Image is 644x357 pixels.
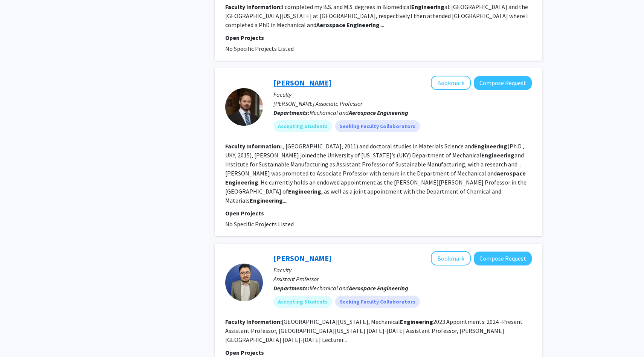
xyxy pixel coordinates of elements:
[377,284,408,292] b: Engineering
[225,142,526,204] fg-read-more: ., [GEOGRAPHIC_DATA], 2011) and doctoral studies in Materials Science and (Ph.D., UKY, 2015), [PE...
[316,21,345,29] b: Aerospace
[225,318,523,343] fg-read-more: [GEOGRAPHIC_DATA][US_STATE], Mechanical 2023 Appointments: 2024 -Present Assistant Professor, [GE...
[335,120,420,132] mat-chip: Seeking Faculty Collaborators
[225,209,532,218] p: Open Projects
[431,251,471,265] button: Add Jordan Garcia to Bookmarks
[225,45,294,52] span: No Specific Projects Listed
[288,188,321,195] b: Engineering
[474,142,507,150] b: Engineering
[349,109,376,116] b: Aerospace
[377,109,408,116] b: Engineering
[474,76,532,90] button: Compose Request to Julius Schoop
[474,252,532,265] button: Compose Request to Jordan Garcia
[273,109,310,116] b: Departments:
[481,151,514,159] b: Engineering
[349,284,376,292] b: Aerospace
[250,197,283,204] b: Engineering
[225,3,528,29] fg-read-more: I completed my B.S. and M.S. degrees in Biomedical at [GEOGRAPHIC_DATA] and the [GEOGRAPHIC_DATA]...
[273,284,310,292] b: Departments:
[335,296,420,308] mat-chip: Seeking Faculty Collaborators
[225,318,282,325] b: Faculty Information:
[400,318,433,325] b: Engineering
[273,90,532,99] p: Faculty
[431,76,471,90] button: Add Julius Schoop to Bookmarks
[225,178,258,186] b: Engineering
[225,348,532,357] p: Open Projects
[6,323,32,351] iframe: Chat
[273,265,532,275] p: Faculty
[273,275,532,284] p: Assistant Professor
[273,296,332,308] mat-chip: Accepting Students
[310,109,408,116] span: Mechanical and
[225,3,282,11] b: Faculty Information:
[225,220,294,228] span: No Specific Projects Listed
[225,33,532,42] p: Open Projects
[346,21,380,29] b: Engineering
[273,120,332,132] mat-chip: Accepting Students
[411,3,444,11] b: Engineering
[273,253,331,263] a: [PERSON_NAME]
[497,169,526,177] b: Aerospace
[310,284,408,292] span: Mechanical and
[273,99,532,108] p: [PERSON_NAME] Associate Professor
[273,78,331,87] a: [PERSON_NAME]
[225,142,282,150] b: Faculty Information:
